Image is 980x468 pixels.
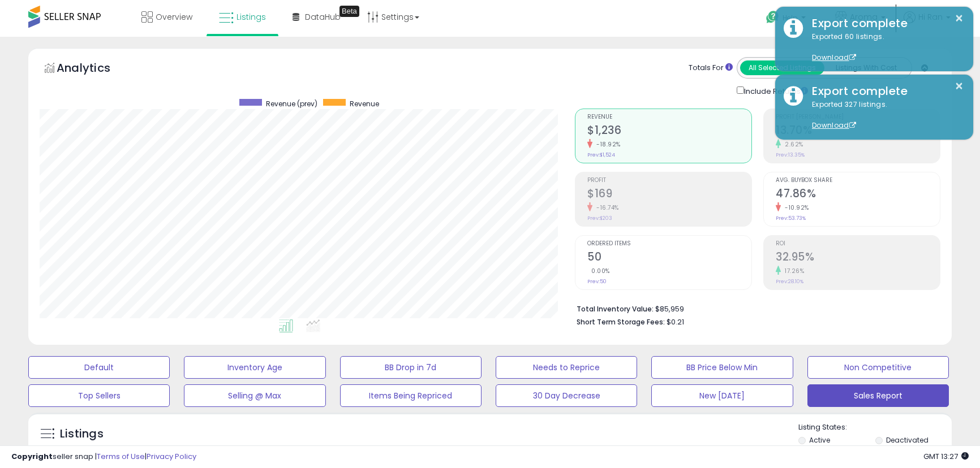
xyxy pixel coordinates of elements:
div: Exported 327 listings. [803,99,965,131]
span: $0.21 [667,317,684,327]
small: Prev: 50 [587,278,607,285]
p: Listing States: [798,422,952,433]
div: Export complete [803,15,965,32]
span: 2025-08-11 13:27 GMT [923,451,969,462]
small: Prev: $203 [587,215,612,222]
span: Listings [237,11,266,23]
button: Top Sellers [28,384,170,407]
b: Short Term Storage Fees: [577,317,665,327]
small: 0.00% [587,267,610,275]
span: ROI [776,241,940,247]
div: seller snap | | [11,452,196,462]
small: Prev: 13.35% [776,151,805,158]
h2: $1,236 [587,124,751,139]
button: 30 Day Decrease [496,384,637,407]
h2: 32.95% [776,250,940,266]
span: Profit [587,177,751,184]
h2: 50 [587,250,751,266]
span: Avg. Buybox Share [776,177,940,184]
i: Get Help [766,10,780,24]
li: $85,959 [577,301,932,315]
span: Revenue [350,99,379,109]
button: BB Drop in 7d [340,356,482,379]
a: Download [812,120,856,130]
b: Total Inventory Value: [577,304,654,314]
div: Export complete [803,83,965,99]
span: DataHub [305,11,341,23]
button: Sales Report [807,384,949,407]
button: × [955,11,964,25]
div: Include Returns [728,84,822,97]
button: Non Competitive [807,356,949,379]
button: Default [28,356,170,379]
button: All Selected Listings [740,60,824,75]
button: Items Being Repriced [340,384,482,407]
button: New [DATE] [651,384,793,407]
small: -16.74% [592,203,619,212]
a: Privacy Policy [147,451,196,462]
button: Inventory Age [184,356,325,379]
span: Revenue [587,114,751,120]
button: Selling @ Max [184,384,325,407]
a: Terms of Use [97,451,145,462]
h5: Analytics [57,60,132,79]
div: Tooltip anchor [339,6,359,17]
a: Download [812,53,856,62]
h5: Listings [60,426,104,442]
span: Revenue (prev) [266,99,317,109]
button: Needs to Reprice [496,356,637,379]
button: × [955,79,964,93]
h2: $169 [587,187,751,202]
small: Prev: 53.73% [776,215,806,222]
span: Overview [156,11,192,23]
h2: 47.86% [776,187,940,202]
div: Exported 60 listings. [803,32,965,63]
small: -10.92% [781,203,809,212]
strong: Copyright [11,451,53,462]
small: Prev: 28.10% [776,278,803,285]
span: Ordered Items [587,241,751,247]
small: 17.26% [781,267,804,275]
small: -18.92% [592,140,621,149]
button: BB Price Below Min [651,356,793,379]
div: Totals For [689,63,733,73]
a: Help [757,2,817,37]
small: Prev: $1,524 [587,151,615,158]
small: 2.62% [781,140,803,149]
